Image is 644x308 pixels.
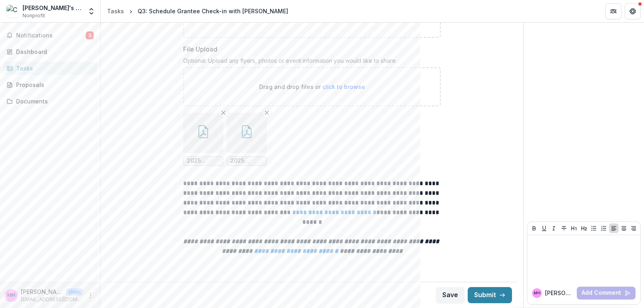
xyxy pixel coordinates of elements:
div: Remove File2025 [PERSON_NAME]’s Kitchen Apprentice Bios.pdf [227,113,267,166]
p: [PERSON_NAME] [21,287,63,296]
div: Tasks [16,64,91,72]
a: Dashboard [3,45,97,58]
a: Documents [3,95,97,108]
div: Proposals [16,81,91,89]
p: [EMAIL_ADDRESS][DOMAIN_NAME] [21,296,83,303]
a: Proposals [3,78,97,91]
span: Nonprofit [23,12,45,19]
button: Remove File [262,108,272,118]
span: 3 [86,31,94,39]
button: Italicize [549,223,559,233]
a: Tasks [104,5,127,17]
button: Open entity switcher [86,3,97,19]
a: Tasks [3,62,97,75]
button: Underline [539,223,549,233]
button: Heading 1 [569,223,579,233]
span: Notifications [16,32,86,39]
p: File Upload [183,44,217,54]
span: 2025 [PERSON_NAME]’s Kitchen Apprentice Bios.pdf [230,157,263,164]
button: Align Right [629,223,638,233]
div: Documents [16,97,91,105]
p: User [66,288,83,296]
div: Michelle Hughes [7,293,15,298]
button: Bold [529,223,539,233]
img: Carabelle's Legacy Inc [6,5,19,18]
button: Heading 2 [579,223,589,233]
span: 2025 Belle's Kitchen Graduation Flyer F2.pdf [187,157,220,164]
button: Align Center [619,223,629,233]
button: Ordered List [599,223,609,233]
button: Save [436,287,464,303]
nav: breadcrumb [104,5,291,17]
div: Remove File2025 Belle's Kitchen Graduation Flyer F2.pdf [183,113,223,166]
button: Remove File [219,108,228,118]
p: [PERSON_NAME] [545,289,574,297]
div: Optional: Upload any flyers, photos or event information you would like to share. [183,57,441,67]
div: Michelle Hughes [534,291,541,295]
button: Align Left [609,223,619,233]
button: Get Help [625,3,641,19]
div: Tasks [107,7,124,15]
button: Notifications3 [3,29,97,42]
button: More [86,291,95,300]
button: Add Comment [577,287,636,300]
p: Drag and drop files or [259,83,365,91]
button: Bullet List [589,223,599,233]
div: [PERSON_NAME]'s Legacy Inc [23,4,83,12]
button: Partners [605,3,621,19]
div: Q3: Schedule Grantee Check-in with [PERSON_NAME] [138,7,288,15]
div: Dashboard [16,48,91,56]
span: click to browse [322,83,365,90]
button: Strike [559,223,569,233]
button: Submit [468,287,512,303]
